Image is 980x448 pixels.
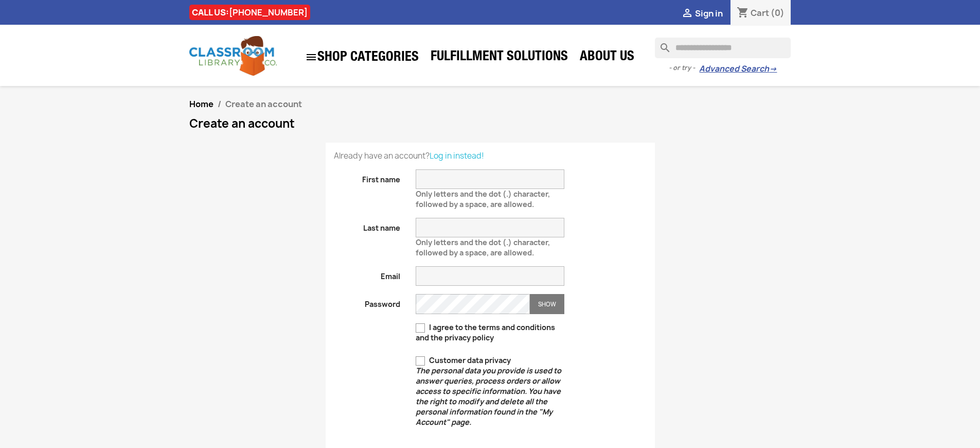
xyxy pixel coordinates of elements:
label: I agree to the terms and conditions and the privacy policy [416,322,564,343]
i:  [681,8,693,20]
span: → [769,64,777,74]
input: Password input [416,294,530,314]
a: [PHONE_NUMBER] [229,7,308,18]
div: CALL US: [189,5,310,20]
i: search [655,38,667,50]
a: Fulfillment Solutions [425,47,573,68]
label: Password [326,294,408,309]
span: (0) [771,7,785,19]
span: Only letters and the dot (.) character, followed by a space, are allowed. [416,185,550,209]
a: Log in instead! [430,150,484,161]
h1: Create an account [189,117,791,130]
span: Sign in [695,8,723,19]
input: Search [655,38,791,58]
span: - or try - [669,63,699,73]
i:  [305,51,317,63]
i: shopping_cart [737,7,749,20]
a:  Sign in [681,8,723,19]
a: Home [189,98,213,110]
label: Last name [326,218,408,233]
a: Advanced Search→ [699,64,777,74]
label: Email [326,266,408,282]
a: SHOP CATEGORIES [300,46,424,68]
p: Already have an account? [334,151,647,161]
span: Cart [751,7,769,19]
button: Show [530,294,564,314]
label: First name [326,169,408,185]
a: About Us [575,47,639,68]
span: Only letters and the dot (.) character, followed by a space, are allowed. [416,233,550,257]
img: Classroom Library Company [189,36,277,76]
em: The personal data you provide is used to answer queries, process orders or allow access to specif... [416,366,561,427]
span: Create an account [225,98,302,110]
label: Customer data privacy [416,355,564,427]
